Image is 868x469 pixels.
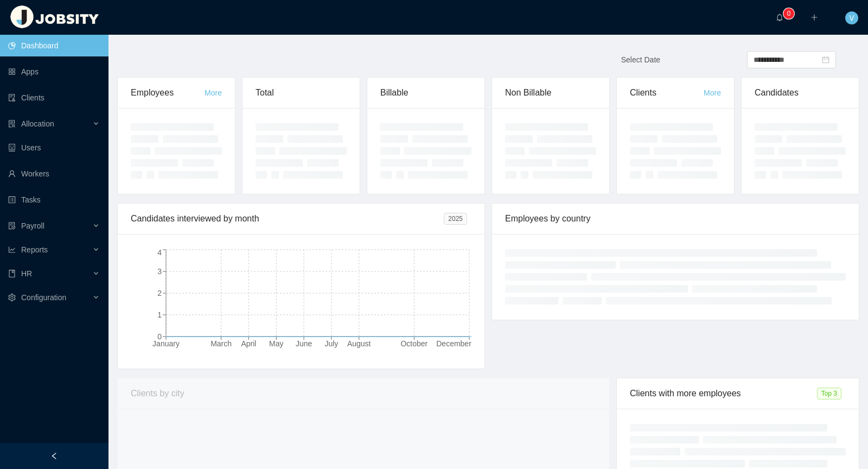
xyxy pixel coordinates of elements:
[296,339,312,348] tspan: June
[849,11,854,24] span: V
[630,78,704,108] div: Clients
[436,339,471,348] tspan: December
[157,310,162,319] tspan: 1
[400,339,427,348] tspan: October
[8,246,16,253] i: icon: line-chart
[131,204,444,234] div: Candidates interviewed by month
[505,204,846,234] div: Employees by country
[157,248,162,257] tspan: 4
[822,56,829,64] i: icon: calendar
[157,332,162,341] tspan: 0
[347,339,371,348] tspan: August
[783,8,794,19] sup: 0
[21,293,66,302] span: Configuration
[8,222,16,230] i: icon: file-protect
[205,88,222,97] a: More
[8,163,100,185] a: icon: userWorkers
[8,137,100,159] a: icon: robotUsers
[630,378,817,409] div: Clients with more employees
[241,339,256,348] tspan: April
[210,339,232,348] tspan: March
[8,294,16,301] i: icon: setting
[8,87,100,109] a: icon: auditClients
[21,119,54,128] span: Allocation
[269,339,283,348] tspan: May
[8,189,100,211] a: icon: profileTasks
[152,339,180,348] tspan: January
[8,35,100,56] a: icon: pie-chartDashboard
[157,267,162,276] tspan: 3
[8,270,16,277] i: icon: book
[505,78,596,108] div: Non Billable
[817,388,841,400] span: Top 3
[256,78,347,108] div: Total
[810,14,818,21] i: icon: plus
[8,120,16,128] i: icon: solution
[21,221,44,230] span: Payroll
[380,78,471,108] div: Billable
[324,339,338,348] tspan: July
[755,78,846,108] div: Candidates
[21,245,48,254] span: Reports
[157,289,162,297] tspan: 2
[131,78,205,108] div: Employees
[444,213,467,225] span: 2025
[621,55,660,64] span: Select Date
[776,14,783,21] i: icon: bell
[8,61,100,83] a: icon: appstoreApps
[21,269,32,278] span: HR
[704,88,721,97] a: More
